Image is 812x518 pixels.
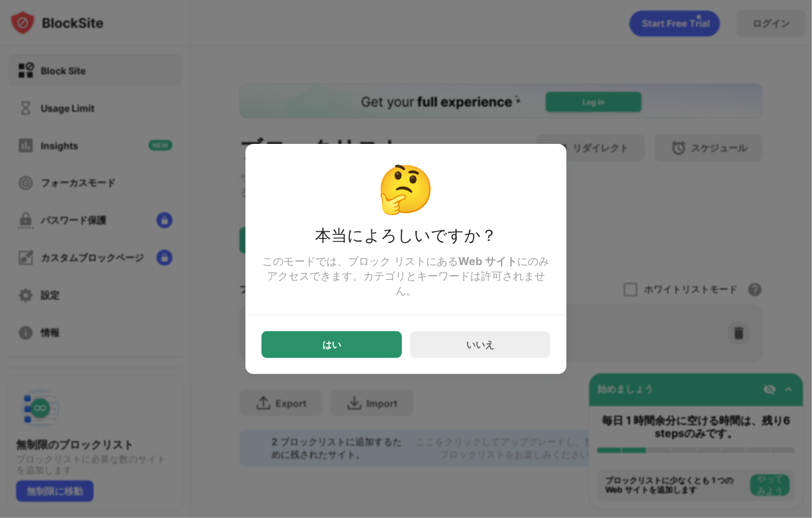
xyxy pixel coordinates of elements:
div: 🤔 [262,160,550,217]
div: いいえ [466,339,494,351]
strong: Web サイト [459,254,518,268]
div: はい [322,339,341,350]
div: このモードでは、ブロック リストにある にのみアクセスできます。カテゴリとキーワードは許可されません。 [262,254,550,298]
div: 本当によろしいですか？ [262,225,550,254]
